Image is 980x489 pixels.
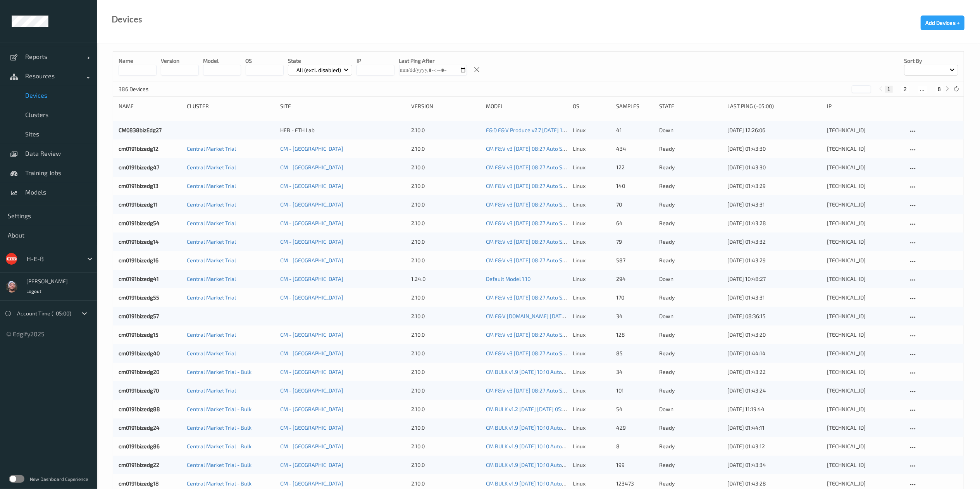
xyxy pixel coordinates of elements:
[616,480,654,487] div: 123473
[412,201,481,208] div: 2.10.0
[901,86,909,93] button: 2
[616,238,654,246] div: 79
[187,480,251,487] a: Central Market Trial - Bulk
[727,145,822,153] div: [DATE] 01:43:30
[486,145,571,152] a: CM F&V v3 [DATE] 08:27 Auto Save
[827,331,903,339] div: [TECHNICAL_ID]
[727,405,822,413] div: [DATE] 11:19:44
[921,15,964,30] button: Add Devices +
[573,424,611,432] p: linux
[119,313,159,319] a: cm0191bizedg57
[412,387,481,394] div: 2.10.0
[119,350,160,356] a: cm0191bizedg40
[827,275,903,283] div: [TECHNICAL_ID]
[187,275,236,282] a: Central Market Trial
[412,312,481,320] div: 2.10.0
[280,126,406,134] div: HEB - ETH Lab
[827,257,903,264] div: [TECHNICAL_ID]
[616,312,654,320] div: 34
[119,387,159,394] a: cm0191bizedg70
[412,164,481,171] div: 2.10.0
[659,350,722,357] p: ready
[727,443,822,450] div: [DATE] 01:43:12
[280,201,343,208] a: CM - [GEOGRAPHIC_DATA]
[827,219,903,227] div: [TECHNICAL_ID]
[280,406,343,412] a: CM - [GEOGRAPHIC_DATA]
[573,480,611,487] p: linux
[280,294,343,301] a: CM - [GEOGRAPHIC_DATA]
[119,443,160,449] a: cm0191bizedg86
[573,219,611,227] p: linux
[904,57,958,65] p: Sort by
[187,220,236,226] a: Central Market Trial
[573,126,611,134] p: linux
[573,387,611,394] p: linux
[486,480,575,487] a: CM BULK v1.9 [DATE] 10:10 Auto Save
[486,220,571,226] a: CM F&V v3 [DATE] 08:27 Auto Save
[486,461,575,468] a: CM BULK v1.9 [DATE] 10:10 Auto Save
[288,57,353,65] p: State
[187,424,251,431] a: Central Market Trial - Bulk
[187,331,236,338] a: Central Market Trial
[203,57,241,65] p: model
[187,350,236,356] a: Central Market Trial
[616,219,654,227] div: 64
[187,294,236,301] a: Central Market Trial
[885,86,893,93] button: 1
[616,405,654,413] div: 54
[935,86,943,93] button: 8
[486,368,575,375] a: CM BULK v1.9 [DATE] 10:10 Auto Save
[659,387,722,394] p: ready
[412,424,481,432] div: 2.10.0
[486,238,571,245] a: CM F&V v3 [DATE] 08:27 Auto Save
[727,219,822,227] div: [DATE] 01:43:28
[573,461,611,469] p: linux
[119,406,160,412] a: cm0191bizedg88
[119,424,160,431] a: cm0191bizedg24
[727,350,822,357] div: [DATE] 01:44:14
[486,127,599,133] a: F&D F&V Produce v2.7 [DATE] 17:48 Auto Save
[119,57,157,65] p: Name
[412,182,481,190] div: 2.10.0
[727,102,822,110] div: Last Ping (-05:00)
[412,331,481,339] div: 2.10.0
[616,387,654,394] div: 101
[659,443,722,450] p: ready
[280,480,343,487] a: CM - [GEOGRAPHIC_DATA]
[827,201,903,208] div: [TECHNICAL_ID]
[486,424,575,431] a: CM BULK v1.9 [DATE] 10:10 Auto Save
[827,350,903,357] div: [TECHNICAL_ID]
[659,424,722,432] p: ready
[827,461,903,469] div: [TECHNICAL_ID]
[727,201,822,208] div: [DATE] 01:43:31
[727,312,822,320] div: [DATE] 08:36:15
[412,443,481,450] div: 2.10.0
[727,257,822,264] div: [DATE] 01:43:29
[573,201,611,208] p: linux
[659,275,722,283] p: down
[486,257,571,263] a: CM F&V v3 [DATE] 08:27 Auto Save
[119,183,158,189] a: cm0191bizedg13
[119,127,162,133] a: CM0838bizEdg27
[827,480,903,487] div: [TECHNICAL_ID]
[659,480,722,487] p: ready
[280,461,343,468] a: CM - [GEOGRAPHIC_DATA]
[573,368,611,376] p: linux
[616,102,654,110] div: Samples
[119,145,158,152] a: cm0191bizedg12
[119,201,158,208] a: cm0191bizedg11
[827,368,903,376] div: [TECHNICAL_ID]
[918,86,927,93] button: ...
[573,294,611,301] p: linux
[280,387,343,394] a: CM - [GEOGRAPHIC_DATA]
[486,331,571,338] a: CM F&V v3 [DATE] 08:27 Auto Save
[486,350,571,356] a: CM F&V v3 [DATE] 08:27 Auto Save
[827,145,903,153] div: [TECHNICAL_ID]
[616,461,654,469] div: 199
[616,182,654,190] div: 140
[727,461,822,469] div: [DATE] 01:43:34
[119,257,158,263] a: cm0191bizedg16
[727,238,822,246] div: [DATE] 01:43:32
[486,102,568,110] div: Model
[573,257,611,264] p: linux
